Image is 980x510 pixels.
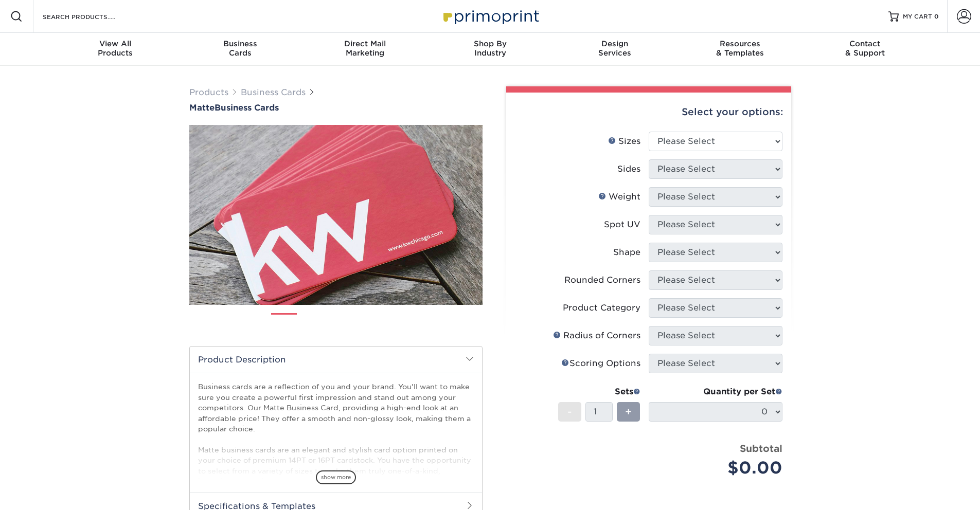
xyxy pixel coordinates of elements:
a: View AllProducts [53,33,178,66]
img: Matte 01 [189,68,483,361]
div: Spot UV [604,218,640,231]
div: Services [553,39,678,58]
span: Business [177,39,302,48]
a: DesignServices [553,33,678,66]
span: View All [53,39,178,48]
a: Shop ByIndustry [427,33,553,66]
span: show more [316,470,356,484]
h1: Business Cards [189,103,483,113]
img: Business Cards 03 [340,309,366,335]
img: Business Cards 02 [306,309,331,335]
a: Resources& Templates [678,33,803,66]
div: Sets [558,386,640,398]
div: Shape [613,246,640,259]
span: Design [553,39,678,48]
span: Matte [189,103,215,113]
a: Contact& Support [803,33,928,66]
span: Shop By [427,39,553,48]
div: Cards [177,39,302,58]
img: Business Cards 01 [271,309,297,335]
div: Products [53,39,178,58]
h2: Product Description [190,347,482,373]
div: Quantity per Set [649,386,782,398]
a: Direct MailMarketing [302,33,427,66]
div: Industry [427,39,553,58]
div: Radius of Corners [553,330,640,342]
div: Rounded Corners [564,274,640,286]
div: Sides [617,163,640,175]
div: Product Category [563,302,640,314]
a: BusinessCards [177,33,302,66]
a: Business Cards [241,87,306,97]
div: Scoring Options [561,357,640,370]
a: MatteBusiness Cards [189,103,483,113]
span: 0 [934,13,939,20]
div: & Support [803,39,928,58]
div: $0.00 [656,456,782,480]
span: - [567,404,572,420]
span: Resources [678,39,803,48]
div: & Templates [678,39,803,58]
strong: Subtotal [740,443,782,454]
img: Business Cards 04 [375,309,400,335]
a: Products [189,87,228,97]
span: Contact [803,39,928,48]
div: Marketing [302,39,427,58]
img: Primoprint [439,5,542,27]
div: Weight [598,191,640,203]
span: + [625,404,632,420]
span: Direct Mail [302,39,427,48]
div: Select your options: [514,93,783,132]
span: MY CART [903,12,932,21]
input: SEARCH PRODUCTS..... [42,10,142,23]
div: Sizes [608,135,640,148]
